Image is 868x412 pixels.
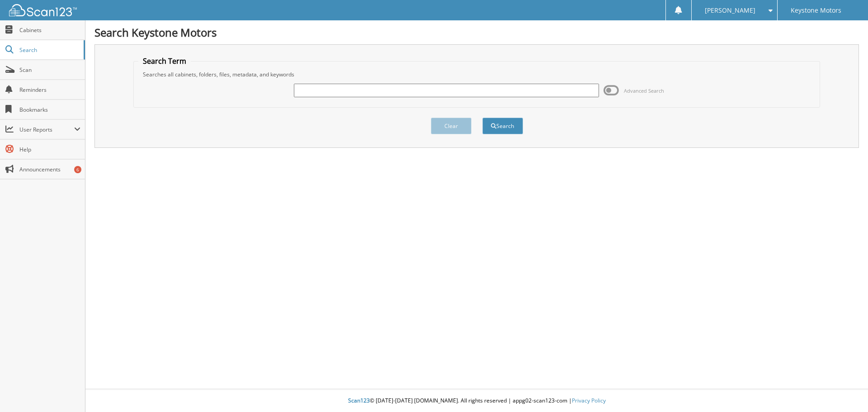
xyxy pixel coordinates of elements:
span: Help [19,146,80,153]
span: Scan [19,66,80,74]
span: Search [19,46,79,54]
span: Scan123 [348,397,370,404]
legend: Search Term [138,56,191,66]
span: Announcements [19,166,80,173]
span: Cabinets [19,26,80,34]
div: 6 [74,166,81,173]
span: Reminders [19,86,80,94]
img: scan123-logo-white.svg [9,4,77,16]
span: Keystone Motors [791,8,841,13]
h1: Search Keystone Motors [94,25,859,40]
button: Clear [431,118,472,134]
div: Searches all cabinets, folders, files, metadata, and keywords [138,71,816,78]
a: Privacy Policy [572,397,606,404]
span: Advanced Search [624,87,664,94]
span: Bookmarks [19,106,80,114]
span: User Reports [19,126,74,133]
span: [PERSON_NAME] [705,8,755,13]
iframe: Chat Widget [823,369,868,412]
button: Search [482,118,523,134]
div: © [DATE]-[DATE] [DOMAIN_NAME]. All rights reserved | appg02-scan123-com | [85,390,868,412]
